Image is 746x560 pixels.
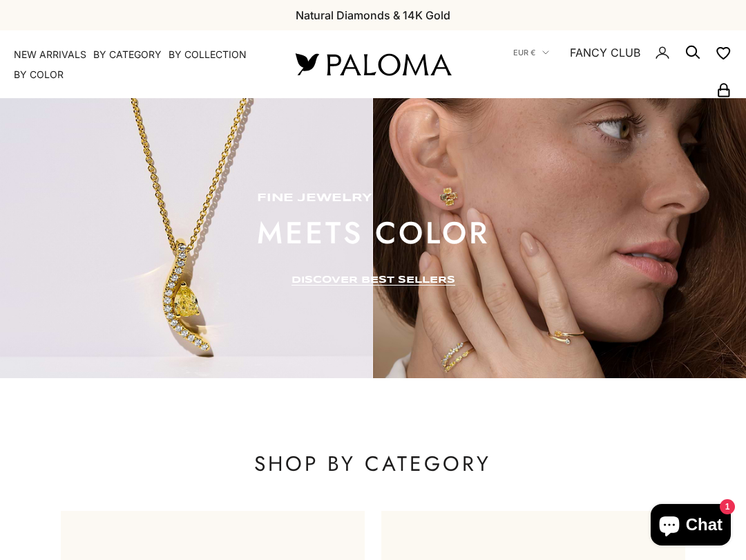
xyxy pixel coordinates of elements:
[291,274,455,286] a: DISCOVER BEST SELLERS
[169,48,247,62] summary: By Collection
[14,68,64,82] summary: By Color
[513,46,549,59] button: EUR €
[93,48,162,62] summary: By Category
[570,44,640,62] a: FANCY CLUB
[14,48,262,82] nav: Primary navigation
[257,192,490,205] p: fine jewelry
[484,30,732,98] nav: Secondary navigation
[647,504,735,549] inbox-online-store-chat: Shopify online store chat
[14,48,86,62] a: NEW ARRIVALS
[296,6,450,24] p: Natural Diamonds & 14K Gold
[513,46,535,59] span: EUR €
[257,219,490,247] p: meets color
[61,450,685,478] p: SHOP BY CATEGORY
